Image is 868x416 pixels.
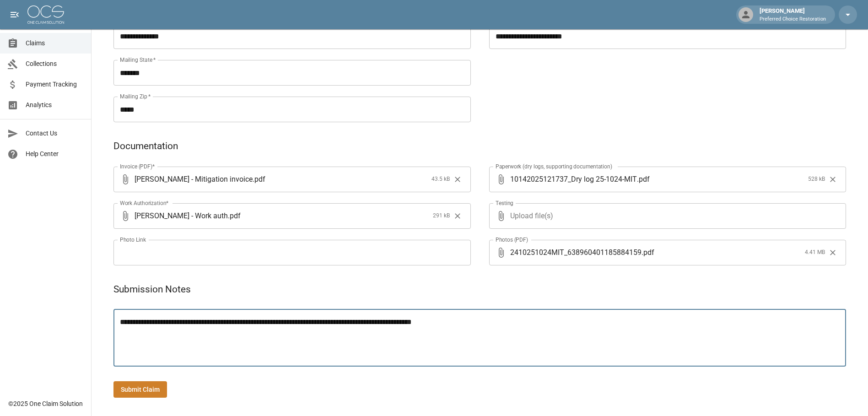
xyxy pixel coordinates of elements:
span: Collections [26,59,84,69]
span: . pdf [228,211,241,221]
label: Mailing State [120,56,156,64]
p: Preferred Choice Restoration [760,16,826,23]
button: Clear [826,246,840,259]
span: 2410251024MIT_638960401185884159 [510,247,642,258]
span: 528 kB [808,175,825,184]
label: Invoice (PDF)* [120,162,155,170]
div: © 2025 One Claim Solution [8,399,83,408]
span: . pdf [642,247,654,258]
span: [PERSON_NAME] - Work auth [135,211,228,221]
img: ocs-logo-white-transparent.png [27,5,64,24]
label: Photo Link [120,236,146,243]
span: . pdf [253,174,265,184]
span: . pdf [637,174,650,184]
span: Contact Us [26,129,84,138]
span: Upload file(s) [510,203,822,229]
span: 10142025121737_Dry log 25-1024-MIT [510,174,637,184]
label: Photos (PDF) [496,236,528,243]
span: 43.5 kB [431,175,450,184]
button: Clear [451,173,464,186]
span: 4.41 MB [805,248,825,257]
button: Submit Claim [113,381,167,398]
span: Help Center [26,149,84,159]
label: Mailing Zip [120,92,151,100]
button: Clear [826,173,840,186]
div: [PERSON_NAME] [756,6,830,23]
label: Paperwork (dry logs, supporting documentation) [496,162,612,170]
span: Analytics [26,100,84,110]
button: open drawer [5,5,24,24]
span: [PERSON_NAME] - Mitigation invoice [135,174,253,184]
button: Clear [451,209,464,223]
label: Work Authorization* [120,199,169,207]
label: Testing [496,199,513,207]
span: Claims [26,38,84,48]
span: 291 kB [433,211,450,221]
span: Payment Tracking [26,80,84,89]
